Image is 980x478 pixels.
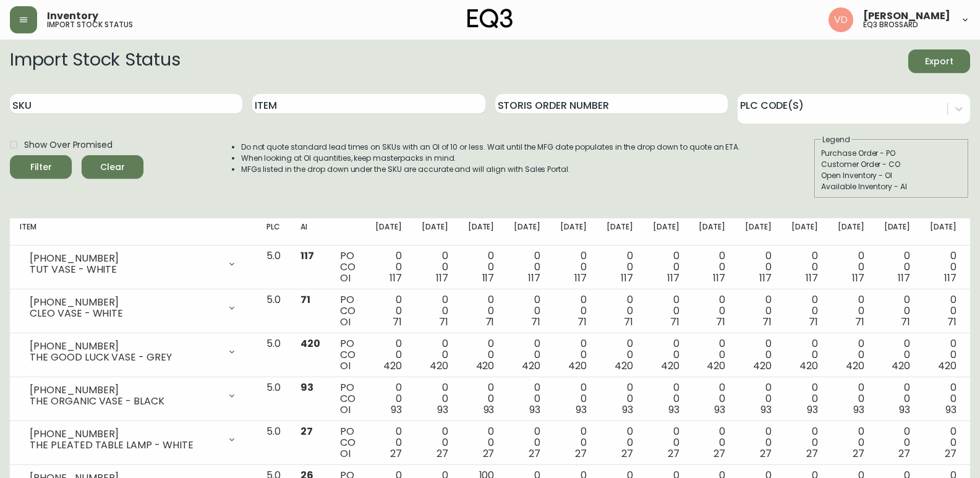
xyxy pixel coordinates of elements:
span: 27 [668,446,680,461]
div: 0 0 [838,294,864,328]
span: 71 [947,315,957,329]
span: 71 [624,315,633,329]
span: 117 [482,271,495,285]
span: 93 [622,403,633,417]
th: [DATE] [828,218,874,245]
span: 420 [753,359,772,373]
div: 0 0 [930,382,957,416]
div: 0 0 [560,294,587,328]
div: 0 0 [930,338,957,372]
div: 0 0 [607,250,633,284]
div: PO CO [340,382,356,416]
span: 93 [391,403,402,417]
div: 0 0 [468,426,495,459]
div: 0 0 [653,250,680,284]
div: [PHONE_NUMBER] [30,297,219,308]
span: 117 [852,271,864,285]
span: 27 [945,446,957,461]
div: 0 0 [560,382,587,416]
td: 5.0 [257,421,291,465]
span: 117 [759,271,772,285]
div: 0 0 [791,338,818,372]
span: 27 [300,424,313,438]
div: 0 0 [653,294,680,328]
span: [PERSON_NAME] [863,11,950,21]
span: 420 [383,359,402,373]
div: 0 0 [838,426,864,459]
div: CLEO VASE - WHITE [30,308,219,319]
div: 0 0 [791,250,818,284]
span: 27 [483,446,495,461]
div: THE GOOD LUCK VASE - GREY [30,352,219,363]
span: 27 [390,446,402,461]
span: 420 [707,359,725,373]
div: 0 0 [560,426,587,459]
div: 0 0 [884,382,911,416]
div: 0 0 [884,250,911,284]
div: [PHONE_NUMBER] [30,429,219,440]
div: 0 0 [422,250,448,284]
div: 0 0 [884,426,911,459]
h2: Import Stock Status [10,49,180,73]
div: THE ORGANIC VASE - BLACK [30,396,219,407]
div: 0 0 [745,294,772,328]
div: 0 0 [791,294,818,328]
span: 93 [668,403,680,417]
th: AI [291,218,330,245]
div: 0 0 [514,382,540,416]
div: 0 0 [375,294,402,328]
td: 5.0 [257,377,291,421]
div: 0 0 [514,294,540,328]
div: 0 0 [745,426,772,459]
div: 0 0 [653,426,680,459]
div: 0 0 [514,250,540,284]
span: 420 [476,359,495,373]
div: 0 0 [699,426,725,459]
th: PLC [257,218,291,245]
div: 0 0 [468,338,495,372]
span: 420 [661,359,680,373]
div: 0 0 [422,382,448,416]
div: 0 0 [422,338,448,372]
div: [PHONE_NUMBER]THE ORGANIC VASE - BLACK [20,382,247,409]
span: 71 [855,315,864,329]
div: [PHONE_NUMBER]THE PLEATED TABLE LAMP - WHITE [20,426,247,453]
th: [DATE] [412,218,458,245]
span: 420 [430,359,448,373]
button: Filter [10,155,72,179]
span: 71 [577,315,587,329]
span: 27 [898,446,910,461]
div: 0 0 [653,382,680,416]
div: 0 0 [560,338,587,372]
div: 0 0 [607,426,633,459]
div: 0 0 [375,382,402,416]
div: 0 0 [607,294,633,328]
th: Item [10,218,257,245]
span: 420 [938,359,957,373]
div: 0 0 [930,250,957,284]
span: 117 [621,271,633,285]
span: 117 [574,271,587,285]
span: 117 [898,271,910,285]
span: 117 [528,271,540,285]
div: [PHONE_NUMBER] [30,341,219,352]
span: 27 [575,446,587,461]
span: 93 [484,403,495,417]
div: 0 0 [699,382,725,416]
div: 0 0 [607,338,633,372]
button: Export [908,49,970,73]
span: OI [340,315,351,329]
span: 420 [892,359,910,373]
div: 0 0 [745,250,772,284]
span: 117 [436,271,448,285]
th: [DATE] [874,218,921,245]
th: [DATE] [735,218,782,245]
legend: Legend [821,134,851,145]
span: Clear [92,160,134,175]
th: [DATE] [597,218,643,245]
span: 93 [899,403,910,417]
div: 0 0 [930,294,957,328]
span: 27 [806,446,818,461]
span: Show Over Promised [24,139,113,152]
span: OI [340,359,351,373]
